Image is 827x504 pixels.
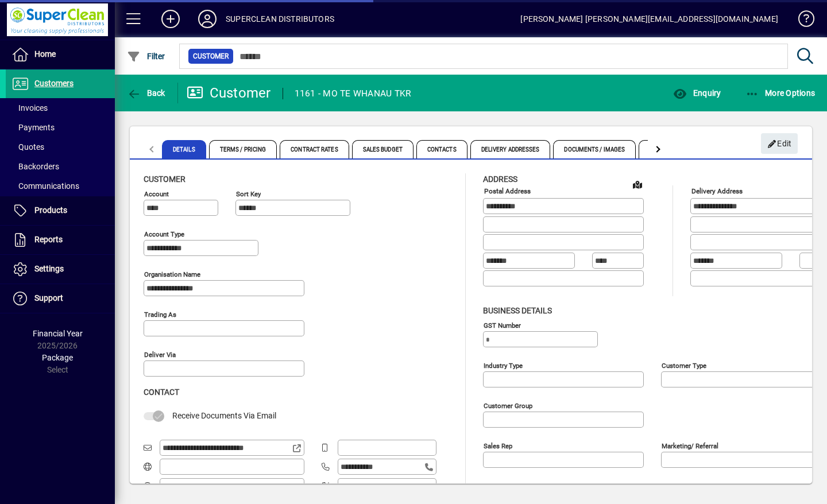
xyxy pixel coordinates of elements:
[11,123,55,132] span: Payments
[484,321,521,329] mat-label: GST Number
[127,88,165,98] span: Back
[124,46,168,67] button: Filter
[673,88,721,98] span: Enquiry
[144,311,176,319] mat-label: Trading as
[790,2,813,40] a: Knowledge Base
[628,175,647,193] a: View on map
[761,133,798,154] button: Edit
[11,103,48,113] span: Invoices
[6,98,115,118] a: Invoices
[484,482,509,490] mat-label: Manager
[34,49,56,59] span: Home
[295,84,412,103] div: 1161 - MO TE WHANAU TKR
[6,137,115,157] a: Quotes
[483,306,552,315] span: Business details
[172,411,276,420] span: Receive Documents Via Email
[6,40,115,69] a: Home
[144,351,176,359] mat-label: Deliver via
[767,134,792,153] span: Edit
[6,226,115,254] a: Reports
[745,88,816,98] span: More Options
[520,10,778,28] div: [PERSON_NAME] [PERSON_NAME][EMAIL_ADDRESS][DOMAIN_NAME]
[236,190,261,198] mat-label: Sort key
[34,293,63,303] span: Support
[187,84,271,102] div: Customer
[127,52,165,61] span: Filter
[483,175,517,184] span: Address
[662,482,682,490] mat-label: Region
[144,387,179,397] span: Contact
[6,196,115,225] a: Products
[6,255,115,284] a: Settings
[662,441,718,449] mat-label: Marketing/ Referral
[11,181,79,191] span: Communications
[209,140,277,158] span: Terms / Pricing
[33,329,83,338] span: Financial Year
[144,270,200,278] mat-label: Organisation name
[144,175,186,184] span: Customer
[484,441,512,449] mat-label: Sales rep
[34,264,64,273] span: Settings
[11,162,59,171] span: Backorders
[162,140,206,158] span: Details
[6,176,115,196] a: Communications
[743,83,818,103] button: More Options
[11,142,44,152] span: Quotes
[115,83,178,103] app-page-header-button: Back
[144,230,184,238] mat-label: Account Type
[152,9,189,29] button: Add
[662,361,706,369] mat-label: Customer type
[470,140,551,158] span: Delivery Addresses
[6,284,115,313] a: Support
[670,83,724,103] button: Enquiry
[639,140,703,158] span: Custom Fields
[34,235,63,244] span: Reports
[34,79,74,88] span: Customers
[416,140,467,158] span: Contacts
[34,206,67,215] span: Products
[6,157,115,176] a: Backorders
[189,9,226,29] button: Profile
[193,51,229,62] span: Customer
[280,140,349,158] span: Contract Rates
[484,361,523,369] mat-label: Industry type
[553,140,636,158] span: Documents / Images
[352,140,413,158] span: Sales Budget
[42,353,73,362] span: Package
[484,401,532,409] mat-label: Customer group
[124,83,168,103] button: Back
[226,10,334,28] div: SUPERCLEAN DISTRIBUTORS
[144,190,169,198] mat-label: Account
[6,118,115,137] a: Payments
